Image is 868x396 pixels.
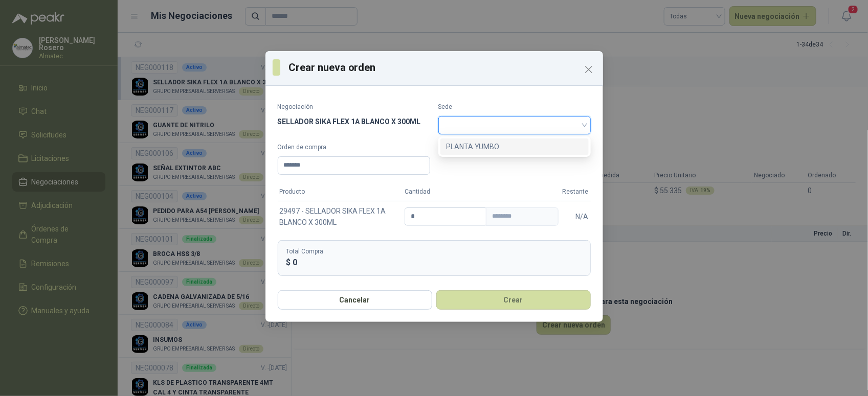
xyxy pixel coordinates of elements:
[403,183,560,201] th: Cantidad
[278,116,430,127] div: SELLADOR SIKA FLEX 1A BLANCO X 300ML
[280,205,401,228] span: 29497 - SELLADOR SIKA FLEX 1A BLANCO X 300ML
[438,102,591,112] label: Sede
[278,183,403,201] th: Producto
[278,290,432,310] button: Cancelar
[288,60,596,75] h3: Crear nueva orden
[581,61,597,78] button: Close
[403,201,560,232] td: Cantidad
[561,201,591,232] td: N/A
[278,102,430,112] p: Negociación
[561,183,591,201] th: Restante
[286,256,582,269] p: $ 0
[447,141,583,152] div: PLANTA YUMBO
[440,138,589,155] div: PLANTA YUMBO
[278,143,430,152] label: Orden de compra
[436,290,591,310] button: Crear
[286,247,582,257] p: Total Compra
